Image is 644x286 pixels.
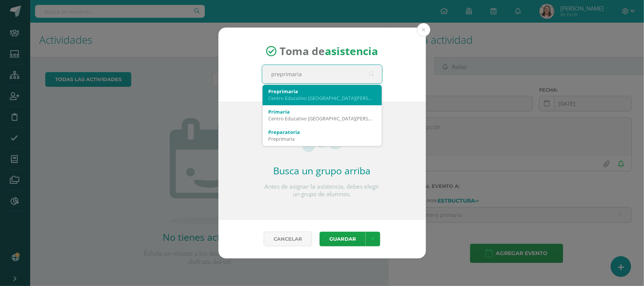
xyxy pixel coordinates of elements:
div: Preprimaria [269,88,376,95]
a: Cancelar [264,232,312,246]
p: Antes de asignar la asistencia, debes elegir un grupo de alumnos. [262,183,383,198]
div: Preprimaria [269,135,376,142]
input: Busca un grado o sección aquí... [262,65,382,83]
div: Centro Educativo [GEOGRAPHIC_DATA][PERSON_NAME] [269,115,376,122]
button: Guardar [320,232,366,246]
div: Centro Educativo [GEOGRAPHIC_DATA][PERSON_NAME] [269,95,376,101]
span: Toma de [280,44,378,58]
div: Preparatoria [269,129,376,135]
strong: asistencia [325,44,378,58]
button: Close (Esc) [417,23,430,37]
div: Primaria [269,108,376,115]
h2: Busca un grupo arriba [262,164,383,177]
